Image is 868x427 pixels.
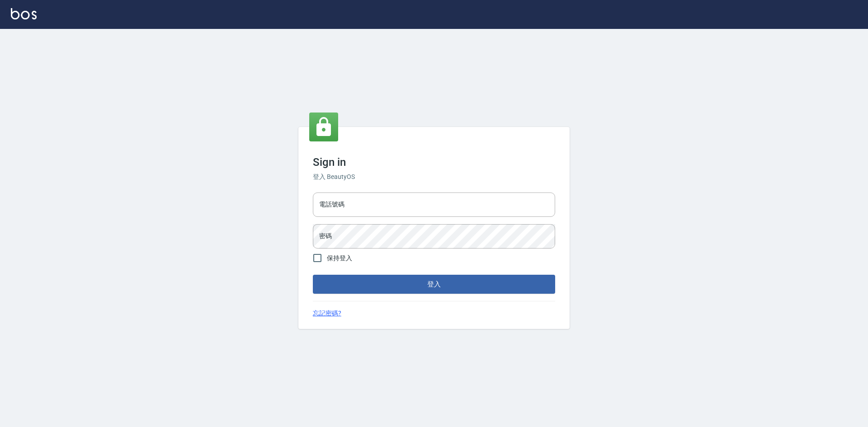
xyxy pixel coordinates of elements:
h6: 登入 BeautyOS [313,172,555,182]
img: Logo [11,8,37,19]
h3: Sign in [313,156,555,169]
button: 登入 [313,275,555,294]
span: 保持登入 [327,253,352,263]
a: 忘記密碼? [313,309,341,318]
